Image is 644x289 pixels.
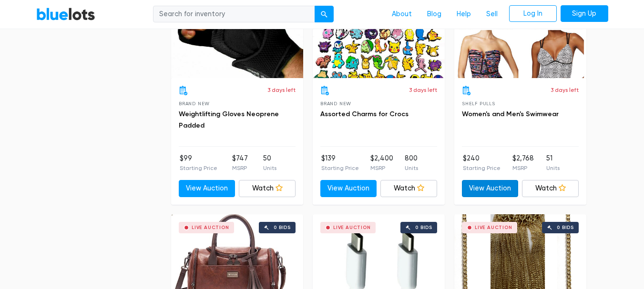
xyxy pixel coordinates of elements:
[380,180,437,197] a: Watch
[479,5,505,23] a: Sell
[462,110,559,118] a: Women's and Men's Swimwear
[370,164,393,172] p: MSRP
[415,225,432,230] div: 0 bids
[239,180,296,197] a: Watch
[561,5,608,22] a: Sign Up
[274,225,291,230] div: 0 bids
[546,153,560,172] li: 51
[546,164,560,172] p: Units
[179,101,210,106] span: Brand New
[475,225,512,230] div: Live Auction
[267,86,296,94] p: 3 days left
[263,164,276,172] p: Units
[179,180,235,197] a: View Auction
[419,5,449,23] a: Blog
[462,180,519,197] a: View Auction
[405,164,418,172] p: Units
[232,164,248,172] p: MSRP
[321,153,359,172] li: $139
[179,110,279,130] a: Weightlifting Gloves Neoprene Padded
[509,5,557,22] a: Log In
[557,225,574,230] div: 0 bids
[551,86,579,94] p: 3 days left
[320,180,377,197] a: View Auction
[384,5,419,23] a: About
[449,5,479,23] a: Help
[180,164,217,172] p: Starting Price
[153,6,315,23] input: Search for inventory
[36,7,95,21] a: BlueLots
[409,86,437,94] p: 3 days left
[321,164,359,172] p: Starting Price
[405,153,418,172] li: 800
[180,153,217,172] li: $99
[232,153,248,172] li: $747
[192,225,229,230] div: Live Auction
[463,164,501,172] p: Starting Price
[512,153,534,172] li: $2,768
[462,101,495,106] span: Shelf Pulls
[263,153,276,172] li: 50
[370,153,393,172] li: $2,400
[320,101,351,106] span: Brand New
[463,153,501,172] li: $240
[333,225,371,230] div: Live Auction
[512,164,534,172] p: MSRP
[320,110,409,118] a: Assorted Charms for Crocs
[522,180,579,197] a: Watch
